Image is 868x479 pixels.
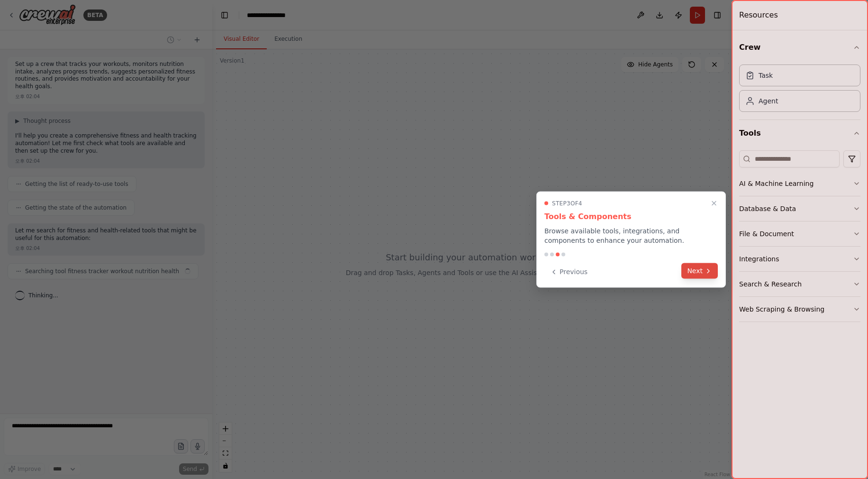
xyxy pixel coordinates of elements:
button: Close walkthrough [708,198,720,209]
span: Step 3 of 4 [552,200,582,207]
button: Hide left sidebar [218,9,231,22]
button: Previous [544,264,593,280]
button: Next [681,263,718,279]
p: Browse available tools, integrations, and components to enhance your automation. [544,226,718,245]
h3: Tools & Components [544,211,718,222]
